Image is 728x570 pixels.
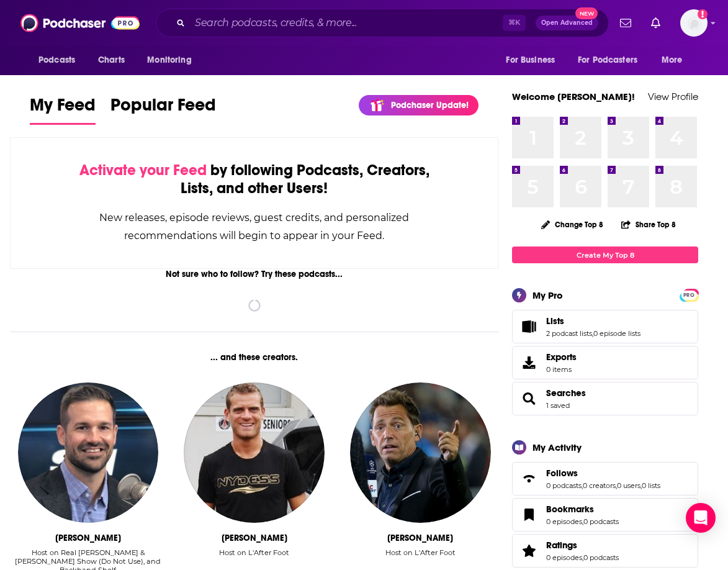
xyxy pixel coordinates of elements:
a: Searches [516,390,541,407]
span: ⌘ K [503,15,526,31]
a: 0 lists [642,481,660,490]
div: Host on L'After Foot [385,548,456,557]
span: More [662,52,683,69]
button: Open AdvancedNew [536,16,598,30]
div: by following Podcasts, Creators, Lists, and other Users! [73,161,436,197]
p: Podchaser Update! [391,100,469,111]
a: Welcome [PERSON_NAME]! [512,91,635,102]
span: Podcasts [38,52,75,69]
button: open menu [30,48,91,72]
a: Bookmarks [546,504,619,515]
span: , [592,329,593,338]
a: PRO [681,290,696,299]
a: Create My Top 8 [512,247,698,263]
span: Charts [98,52,125,69]
button: open menu [570,48,655,72]
a: Popular Feed [110,94,216,125]
span: Exports [546,351,577,363]
a: 0 podcasts [583,517,619,526]
button: Change Top 8 [534,217,611,232]
a: Show notifications dropdown [646,12,665,34]
a: View Profile [648,91,698,102]
div: New releases, episode reviews, guest credits, and personalized recommendations will begin to appe... [73,209,436,245]
div: Jerome Rothen [222,533,287,543]
a: My Feed [30,94,96,125]
a: Show notifications dropdown [615,12,636,34]
div: ... and these creators. [10,352,498,363]
button: open menu [497,48,570,72]
a: Ratings [546,540,619,551]
span: Popular Feed [110,94,216,123]
svg: Add a profile image [698,9,708,19]
img: Daniel Riolo [350,382,491,523]
div: Daniel Riolo [387,533,453,543]
span: Lists [512,310,698,343]
button: Share Top 8 [621,212,676,237]
button: open menu [653,48,698,72]
a: 0 podcasts [583,553,619,562]
div: My Activity [533,441,582,453]
a: 0 episode lists [593,329,640,338]
span: , [616,481,617,490]
span: Ratings [512,534,698,568]
span: Lists [546,315,564,327]
input: Search podcasts, credits, & more... [190,13,503,33]
a: 0 users [617,481,640,490]
span: Open Advanced [541,20,593,26]
a: 0 podcasts [546,481,582,490]
img: Jerome Rothen [184,382,325,523]
div: Justin Bourne [55,533,121,543]
span: Follows [512,462,698,495]
a: Lists [516,318,541,335]
img: Podchaser - Follow, Share and Rate Podcasts [20,11,140,35]
a: 0 episodes [546,553,582,562]
span: , [640,481,642,490]
span: New [575,7,598,19]
span: PRO [681,291,696,300]
span: Activate your Feed [79,161,207,179]
div: Not sure who to follow? Try these podcasts... [10,269,498,279]
div: Host on L'After Foot [219,548,289,557]
span: , [582,517,583,526]
a: 0 creators [583,481,616,490]
a: 0 episodes [546,517,582,526]
a: Ratings [516,542,541,559]
a: Charts [90,48,132,72]
span: For Business [506,52,555,69]
span: , [582,481,583,490]
button: open menu [138,48,207,72]
img: User Profile [680,9,708,37]
span: Bookmarks [512,498,698,532]
a: Lists [546,315,640,327]
a: 2 podcast lists [546,329,592,338]
a: Exports [512,346,698,379]
span: Searches [512,382,698,415]
a: Follows [546,468,660,479]
span: 0 items [546,365,577,374]
span: Monitoring [147,52,191,69]
a: Searches [546,387,586,399]
span: Logged in as mresewehr [680,9,708,37]
img: Justin Bourne [18,382,159,523]
span: Ratings [546,540,577,551]
span: Bookmarks [546,504,594,515]
div: Search podcasts, credits, & more... [156,9,609,37]
div: Open Intercom Messenger [686,503,716,533]
span: , [582,553,583,562]
span: My Feed [30,94,96,123]
button: Show profile menu [680,9,708,37]
span: Exports [516,354,541,371]
span: For Podcasters [578,52,637,69]
span: Follows [546,468,578,479]
div: My Pro [533,289,563,301]
a: Follows [516,470,541,487]
a: Bookmarks [516,506,541,523]
a: 1 saved [546,401,570,410]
